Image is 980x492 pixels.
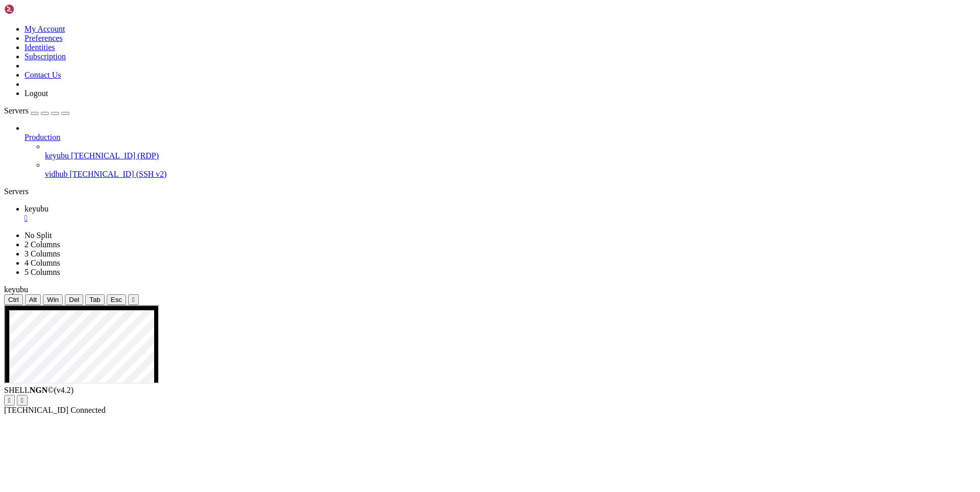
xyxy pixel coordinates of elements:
[24,204,48,213] span: keyubu
[4,406,68,414] span: [TECHNICAL_ID]
[111,296,122,303] span: Esc
[24,214,976,223] a: 
[45,151,976,160] a: keyubu [TECHNICAL_ID] (RDP)
[54,386,74,394] span: 4.2.0
[24,89,48,98] a: Logout
[132,296,135,303] div: 
[24,259,60,267] a: 4 Columns
[24,249,60,258] a: 3 Columns
[24,133,976,142] a: Production
[24,231,52,240] a: No Split
[107,294,126,305] button: Esc
[24,240,60,249] a: 2 Columns
[24,124,976,179] li: Production
[4,106,29,115] span: Servers
[17,395,28,406] button: 
[4,4,63,14] img: Shellngn
[85,294,105,305] button: Tab
[4,386,73,394] span: SHELL ©
[43,294,63,305] button: Win
[24,25,65,33] a: My Account
[47,296,59,303] span: Win
[128,294,139,305] button: 
[4,106,69,115] a: Servers
[45,151,69,160] span: keyubu
[69,296,79,303] span: Del
[4,187,976,196] div: Servers
[45,170,67,178] span: vidhub
[30,386,48,394] b: NGN
[24,43,55,52] a: Identities
[70,406,105,414] span: Connected
[24,204,976,223] a: keyubu
[89,296,101,303] span: Tab
[8,296,19,303] span: Ctrl
[65,294,83,305] button: Del
[24,52,66,61] a: Subscription
[4,294,23,305] button: Ctrl
[69,170,166,178] span: [TECHNICAL_ID] (SSH v2)
[4,395,15,406] button: 
[45,142,976,160] li: keyubu [TECHNICAL_ID] (RDP)
[29,296,37,303] span: Alt
[8,396,11,404] div: 
[71,151,159,160] span: [TECHNICAL_ID] (RDP)
[24,133,60,142] span: Production
[45,160,976,179] li: vidhub [TECHNICAL_ID] (SSH v2)
[25,294,41,305] button: Alt
[21,396,23,404] div: 
[24,71,61,79] a: Contact Us
[24,34,63,42] a: Preferences
[24,268,60,276] a: 5 Columns
[4,285,28,294] span: keyubu
[45,170,976,179] a: vidhub [TECHNICAL_ID] (SSH v2)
